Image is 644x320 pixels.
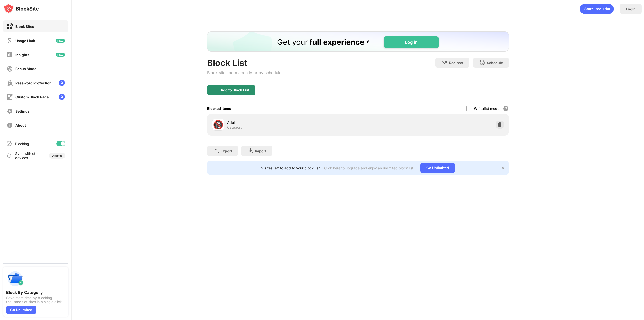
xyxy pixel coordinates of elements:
img: focus-off.svg [7,66,13,72]
img: customize-block-page-off.svg [7,94,13,100]
div: Login [626,7,636,11]
div: Category [227,125,243,130]
div: Usage Limit [15,39,35,43]
img: insights-off.svg [7,52,13,58]
div: Export [221,149,232,153]
div: 2 sites left to add to your block list. [261,166,321,170]
div: Block List [207,58,281,68]
div: Sync with other devices [15,151,41,160]
div: Focus Mode [15,67,36,71]
img: new-icon.svg [56,53,65,57]
div: Whitelist mode [474,106,499,111]
img: password-protection-off.svg [7,80,13,86]
div: Add to Block List [221,88,249,92]
iframe: Banner [207,31,509,52]
div: Password Protection [15,81,52,85]
div: Go Unlimited [6,306,36,314]
img: push-categories.svg [6,270,24,288]
div: animation [580,4,614,14]
div: Block Sites [15,24,34,29]
div: Redirect [449,61,463,65]
div: About [15,123,26,127]
div: Import [255,149,266,153]
img: time-usage-off.svg [7,38,13,44]
img: sync-icon.svg [6,153,12,159]
img: settings-off.svg [7,108,13,114]
div: Blocking [15,141,29,146]
div: Block sites permanently or by schedule [207,70,281,75]
div: Blocked Items [207,106,231,111]
div: Block By Category [6,290,65,295]
img: new-icon.svg [56,39,65,43]
div: Go Unlimited [420,163,455,173]
img: x-button.svg [501,166,505,170]
div: Disabled [52,154,62,157]
div: Insights [15,53,29,57]
div: Click here to upgrade and enjoy an unlimited block list. [324,166,414,170]
img: logo-blocksite.svg [4,4,39,14]
img: about-off.svg [7,122,13,128]
img: blocking-icon.svg [6,140,12,147]
img: lock-menu.svg [59,94,65,100]
img: lock-menu.svg [59,80,65,86]
div: Schedule [487,61,503,65]
div: 🔞 [213,120,223,130]
div: Save more time by blocking thousands of sites in a single click [6,296,65,304]
div: Adult [227,120,358,125]
div: Custom Block Page [15,95,49,99]
img: block-on.svg [7,23,13,30]
div: Settings [15,109,30,113]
